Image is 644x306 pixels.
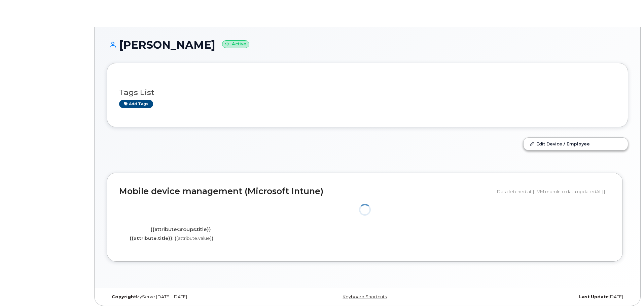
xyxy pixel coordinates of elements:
a: Edit Device / Employee [524,138,628,150]
div: MyServe [DATE]–[DATE] [107,294,281,300]
strong: Last Update [579,294,609,299]
div: Data fetched at {{ VM.mdmInfo.data.updatedAt }} [497,185,610,198]
div: [DATE] [454,294,628,300]
a: Add tags [119,100,153,108]
h1: [PERSON_NAME] [107,39,628,51]
span: {{attribute.value}} [175,235,213,241]
h4: {{attributeGroups.title}} [124,227,237,232]
h2: Mobile device management (Microsoft Intune) [119,187,492,196]
h3: Tags List [119,88,616,97]
small: Active [222,40,249,48]
a: Keyboard Shortcuts [343,294,387,299]
strong: Copyright [112,294,136,299]
label: {{attribute.title}}: [130,235,174,242]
